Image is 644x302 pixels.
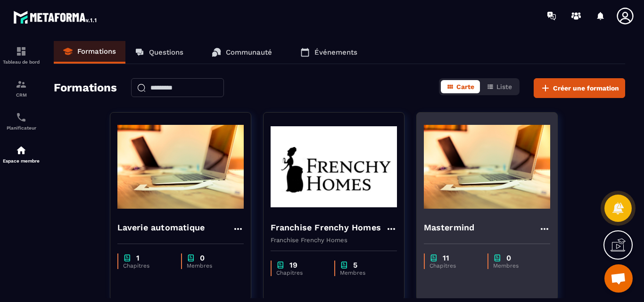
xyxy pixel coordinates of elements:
span: Créer une formation [553,83,619,93]
a: Événements [291,41,367,64]
span: Liste [496,83,512,90]
img: chapter [123,253,132,262]
h2: Formations [54,78,117,98]
img: chapter [493,253,502,262]
img: automations [16,145,27,156]
p: Planificateur [2,125,40,131]
p: 1 [136,253,140,262]
p: Formations [77,47,116,56]
p: Questions [149,48,183,57]
div: Ouvrir le chat [604,264,633,293]
img: chapter [276,261,285,269]
h4: Franchise Frenchy Homes [271,221,381,234]
p: Membres [493,262,541,269]
img: scheduler [16,112,27,123]
a: Questions [125,41,193,64]
p: Tableau de bord [2,59,40,65]
button: Carte [441,80,480,93]
p: 0 [506,253,511,262]
img: chapter [429,253,438,262]
img: chapter [340,261,348,269]
img: formation [16,46,27,57]
a: formationformationCRM [2,72,40,105]
a: schedulerschedulerPlanificateur [2,105,40,138]
h4: Mastermind [424,221,475,234]
p: Membres [187,262,234,269]
p: Chapitres [429,262,478,269]
a: Communauté [202,41,281,64]
a: Formations [54,41,125,64]
p: 5 [353,261,357,269]
a: formationformationTableau de bord [2,39,40,72]
img: chapter [187,253,195,262]
button: Créer une formation [534,78,625,98]
p: Membres [340,269,388,276]
p: 19 [289,261,297,269]
h4: Laverie automatique [117,221,205,234]
span: Carte [456,83,474,90]
img: formation [16,79,27,90]
img: logo [13,8,98,25]
p: Franchise Frenchy Homes [271,237,397,244]
p: 0 [200,253,205,262]
a: automationsautomationsEspace membre [2,138,40,171]
p: CRM [2,92,40,98]
button: Liste [481,80,518,93]
img: formation-background [271,120,397,214]
p: 11 [443,253,449,262]
p: Chapitres [123,262,172,269]
p: Communauté [226,48,272,57]
img: formation-background [424,120,550,214]
p: Événements [314,48,357,57]
img: formation-background [117,120,244,214]
p: Chapitres [276,269,325,276]
p: Espace membre [2,158,40,163]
